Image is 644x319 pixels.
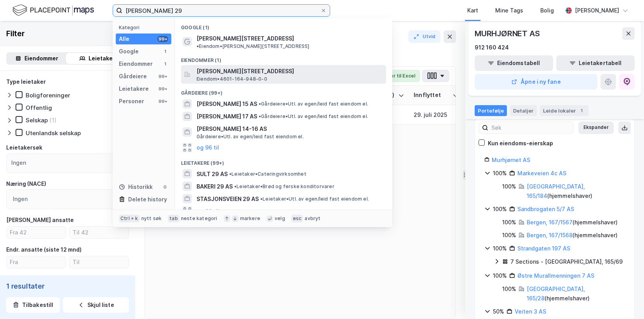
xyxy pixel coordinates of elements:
button: Åpne i ny fane [475,74,597,90]
div: 100% [493,169,507,178]
span: Leietaker • Utl. av egen/leid fast eiendom el. [260,196,369,202]
div: Bolig [540,6,554,15]
div: Innflyttet [6,275,33,284]
div: Google [119,47,139,56]
div: ( hjemmelshaver ) [527,284,625,303]
div: Næring (NACE) [6,179,46,189]
div: 0 [162,184,168,190]
input: Søk på adresse, matrikkel, gårdeiere, leietakere eller personer [122,5,320,16]
button: Tilbakestill [6,297,60,313]
div: ( hjemmelshaver ) [527,182,625,201]
div: 99+ [157,86,168,92]
input: Fra 42 [7,227,66,238]
div: Kategori [119,25,171,30]
div: Utenlandsk selskap [26,129,81,137]
a: Strandgaten 197 AS [517,245,570,252]
input: Søk [488,122,573,134]
div: 912 160 424 [475,43,509,52]
div: Endr. ansatte (siste 12 mnd) [6,245,82,254]
a: [GEOGRAPHIC_DATA], 165/28 [527,286,585,301]
div: Gårdeiere [119,72,147,81]
span: BAKERI 29 AS [197,182,233,191]
div: 29. juli 2025 [414,111,459,119]
span: • [259,113,261,119]
div: (1) [49,116,57,124]
div: 100% [493,204,507,214]
a: Murhjørnet AS [492,157,530,163]
a: Sandbrogaten 5/7 AS [517,206,574,212]
button: Utvid [408,30,441,43]
button: Skjul liste [63,297,129,313]
div: Ingen [13,194,28,204]
div: Alle [119,34,129,44]
div: Leietakere (99+) [175,154,392,168]
button: og 96 til [197,206,219,216]
a: Bergen, 167/1568 [527,232,573,238]
div: Personer [119,97,144,106]
span: • [260,196,263,202]
div: 7 Sections - [GEOGRAPHIC_DATA], 165/69 [510,257,623,266]
input: Fra [7,256,66,268]
div: velg [275,215,285,222]
div: Offentlig [26,104,52,111]
span: Gårdeiere • Utl. av egen/leid fast eiendom el. [259,101,368,107]
div: markere [240,215,260,222]
a: Bergen, 167/1567 [527,219,573,226]
div: neste kategori [181,215,218,222]
div: 99+ [157,73,168,79]
div: 100% [502,284,516,294]
div: Detaljer [510,105,537,116]
div: [PERSON_NAME] [575,6,619,15]
div: Mine Tags [495,6,523,15]
div: 50% [493,307,504,316]
span: Gårdeiere • Utl. av egen/leid fast eiendom el. [259,113,368,120]
div: Eiendommer (1) [175,51,392,65]
div: Leietakere [119,84,149,93]
div: 1 resultater [6,282,129,291]
span: [PERSON_NAME][STREET_ADDRESS] [197,34,294,43]
div: Kart [467,6,478,15]
button: Eiendomstabell [475,55,553,71]
div: Eiendommer [24,54,58,63]
div: 100% [502,231,516,240]
button: Leietakertabell [556,55,635,71]
a: Østre Murallmenningen 7 AS [517,272,594,279]
div: 1 [578,107,585,115]
div: 1 [162,61,168,67]
div: Boligforeninger [26,92,70,99]
div: 100% [502,182,516,191]
div: Leietakersøk [6,143,42,152]
span: [PERSON_NAME] 14-16 AS [197,124,383,134]
div: Google (1) [175,18,392,32]
span: Eiendom • [PERSON_NAME][STREET_ADDRESS] [197,43,310,49]
span: Gårdeiere • Utl. av egen/leid fast eiendom el. [197,134,304,140]
span: [PERSON_NAME][STREET_ADDRESS] [197,67,383,76]
div: Kun eiendoms-eierskap [488,139,553,148]
img: logo.f888ab2527a4732fd821a326f86c7f29.svg [12,4,94,17]
div: esc [291,215,303,222]
div: ( hjemmelshaver ) [527,231,618,240]
div: Historikk [119,182,153,192]
div: Ctrl + k [119,215,140,222]
button: og 96 til [197,143,219,152]
span: • [234,183,237,189]
div: Filter [6,27,25,40]
div: Leide lokaler [540,105,588,116]
div: MURHJØRNET AS [475,27,541,40]
a: Markeveien 4c AS [517,170,566,176]
div: Eiendommer [119,59,153,69]
div: Innflyttet [414,92,449,99]
div: 99+ [157,98,168,104]
input: Til [70,256,129,268]
div: ( hjemmelshaver ) [527,218,618,227]
div: 99+ [157,36,168,42]
div: 1 [162,48,168,55]
div: Leietakere [89,54,118,63]
div: 100% [493,271,507,280]
span: Eiendom • 4601-164-948-0-0 [197,76,267,82]
button: Ekspander [578,122,614,134]
div: [PERSON_NAME] ansatte [6,215,74,225]
span: • [259,101,261,107]
input: Til 42 [70,227,129,238]
a: [GEOGRAPHIC_DATA], 165/184 [527,183,585,199]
